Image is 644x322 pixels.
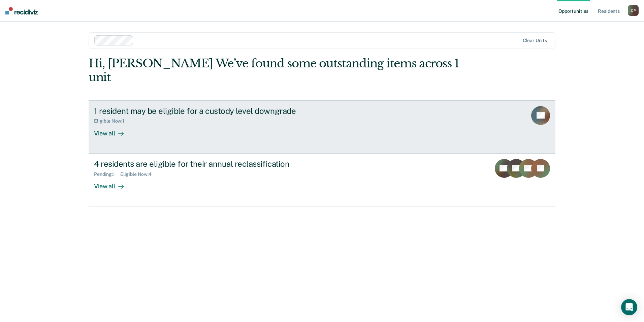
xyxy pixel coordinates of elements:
[89,57,462,84] div: Hi, [PERSON_NAME] We’ve found some outstanding items across 1 unit
[523,38,547,43] div: Clear units
[628,5,639,16] div: C P
[94,106,330,116] div: 1 resident may be eligible for a custody level downgrade
[621,299,637,315] div: Open Intercom Messenger
[5,7,38,14] img: Recidiviz
[94,177,132,190] div: View all
[94,171,120,177] div: Pending : 1
[94,124,132,137] div: View all
[89,154,555,206] a: 4 residents are eligible for their annual reclassificationPending:1Eligible Now:4View all
[120,171,157,177] div: Eligible Now : 4
[89,100,555,154] a: 1 resident may be eligible for a custody level downgradeEligible Now:1View all
[94,118,130,124] div: Eligible Now : 1
[94,159,330,169] div: 4 residents are eligible for their annual reclassification
[628,5,639,16] button: CP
